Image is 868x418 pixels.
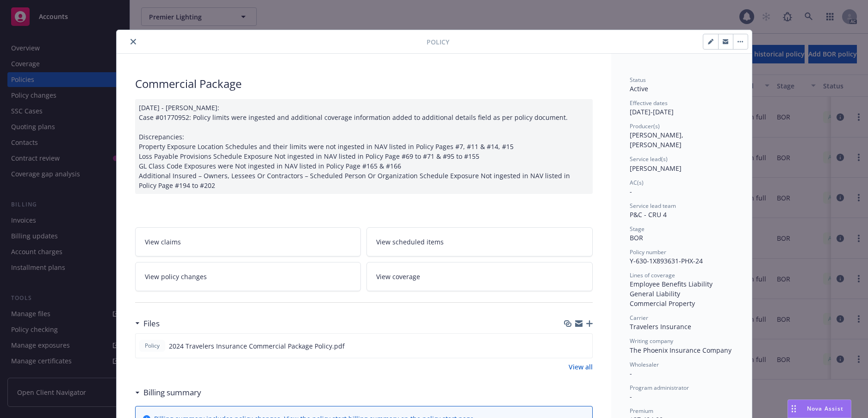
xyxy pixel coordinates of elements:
span: View policy changes [145,272,207,281]
span: [PERSON_NAME] [630,164,682,173]
span: - [630,369,632,378]
span: AC(s) [630,179,644,187]
span: 2024 Travelers Insurance Commercial Package Policy.pdf [169,341,345,351]
span: - [630,392,632,401]
span: Service lead team [630,202,676,210]
button: Nova Assist [787,399,851,418]
div: Commercial Package [135,76,593,92]
span: P&C - CRU 4 [630,210,667,219]
span: Writing company [630,337,673,345]
span: Travelers Insurance [630,322,691,331]
span: Active [630,84,648,93]
div: Employee Benefits Liability [630,279,733,289]
span: Policy [427,37,449,47]
h3: Files [143,318,160,330]
span: The Phoenix Insurance Company [630,346,732,355]
span: Wholesaler [630,361,659,368]
span: BOR [630,233,643,242]
span: Service lead(s) [630,155,668,163]
span: View coverage [376,272,420,281]
span: - [630,187,632,196]
button: download file [565,341,573,351]
span: Program administrator [630,384,689,392]
a: View coverage [366,262,593,291]
span: View scheduled items [376,237,444,247]
div: [DATE] - [PERSON_NAME]: Case #01770952: Policy limits were ingested and additional coverage infor... [135,99,593,194]
div: Commercial Property [630,299,733,308]
span: Producer(s) [630,122,660,130]
span: View claims [145,237,181,247]
span: Policy [143,342,161,350]
button: close [128,36,139,47]
div: Billing summary [135,387,201,399]
div: General Liability [630,289,733,299]
span: Effective dates [630,99,668,107]
div: [DATE] - [DATE] [630,99,733,117]
span: Premium [630,407,653,415]
a: View scheduled items [366,227,593,256]
span: Carrier [630,314,648,322]
button: preview file [580,341,589,351]
span: Y-630-1X893631-PHX-24 [630,256,703,265]
a: View policy changes [135,262,361,291]
span: [PERSON_NAME], [PERSON_NAME] [630,131,685,149]
h3: Billing summary [143,387,201,399]
div: Drag to move [788,400,800,418]
span: Stage [630,225,645,233]
span: Nova Assist [807,405,843,412]
span: Status [630,76,646,84]
span: Policy number [630,248,666,256]
a: View claims [135,227,361,256]
span: Lines of coverage [630,271,675,279]
div: Files [135,318,160,330]
a: View all [569,362,593,372]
